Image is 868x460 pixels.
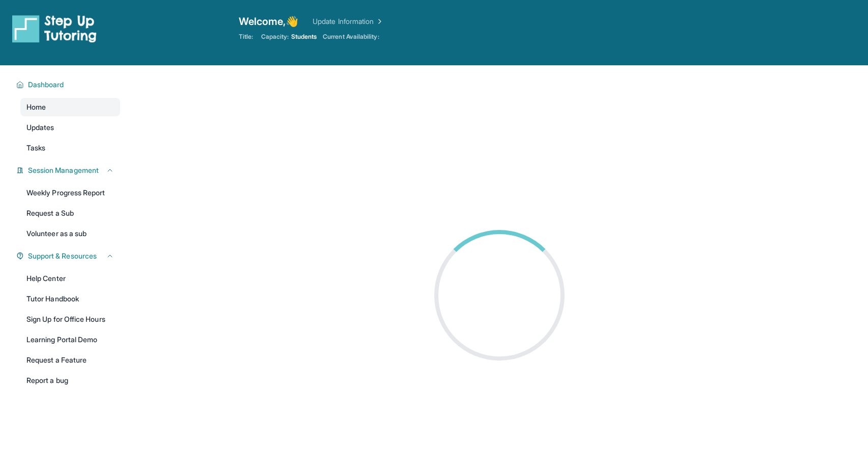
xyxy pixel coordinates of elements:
[20,118,120,137] a: Updates
[20,184,120,202] a: Weekly Progress Report
[20,269,120,288] a: Help Center
[20,204,120,222] a: Request a Sub
[20,330,120,349] a: Learning Portal Demo
[24,251,114,261] button: Support & Resources
[239,33,253,41] span: Title:
[20,290,120,308] a: Tutor Handbook
[20,351,120,369] a: Request a Feature
[28,165,99,175] span: Session Management
[20,371,120,390] a: Report a bug
[26,143,45,153] span: Tasks
[28,80,64,90] span: Dashboard
[313,16,384,27] a: Update Information
[26,102,46,112] span: Home
[323,33,379,41] span: Current Availability:
[20,139,120,157] a: Tasks
[291,33,317,41] span: Students
[239,14,299,29] span: Welcome, 👋
[20,310,120,328] a: Sign Up for Office Hours
[374,16,384,27] img: Chevron Right
[12,14,97,43] img: logo
[28,251,97,261] span: Support & Resources
[24,80,114,90] button: Dashboard
[261,33,289,41] span: Capacity:
[20,98,120,116] a: Home
[26,122,54,133] span: Updates
[20,224,120,243] a: Volunteer as a sub
[24,165,114,175] button: Session Management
